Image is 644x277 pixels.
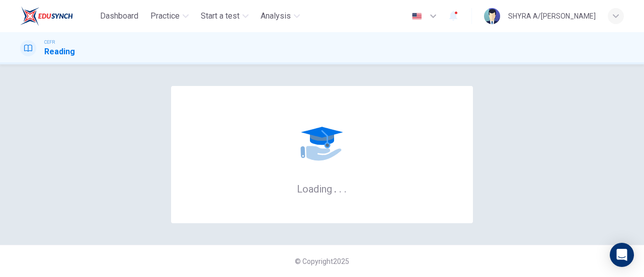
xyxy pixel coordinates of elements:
[20,6,96,26] a: EduSynch logo
[297,182,347,195] h6: Loading
[339,179,342,196] h6: .
[44,39,55,46] span: CEFR
[295,257,349,265] span: © Copyright 2025
[150,10,180,22] span: Practice
[344,179,347,196] h6: .
[96,7,142,25] button: Dashboard
[334,179,337,196] h6: .
[197,7,253,25] button: Start a test
[484,8,500,24] img: Profile picture
[44,46,75,58] h1: Reading
[411,13,423,20] img: en
[508,10,596,22] div: SHYRA A/[PERSON_NAME]
[20,6,73,26] img: EduSynch logo
[610,243,634,267] div: Open Intercom Messenger
[201,10,239,22] span: Start a test
[100,10,138,22] span: Dashboard
[146,7,193,25] button: Practice
[261,10,291,22] span: Analysis
[257,7,304,25] button: Analysis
